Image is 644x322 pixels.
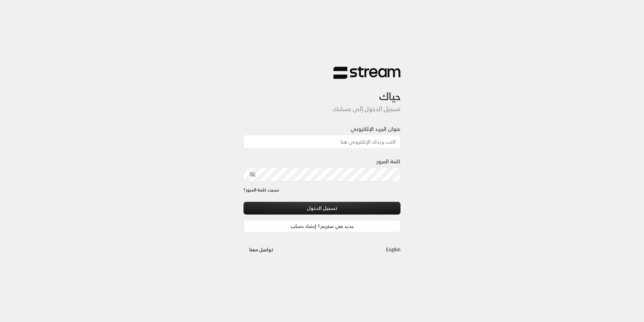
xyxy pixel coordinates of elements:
a: جديد في ستريم؟ إنشاء حساب [244,220,400,232]
label: عنوان البريد الإلكتروني [351,125,400,133]
a: English [386,243,400,256]
input: اكتب بريدك الإلكتروني هنا [244,135,400,149]
h5: تسجيل الدخول إلى حسابك [244,105,400,113]
label: كلمة المرور [376,157,400,165]
img: Stream Logo [333,66,400,79]
h3: حياك [244,79,400,102]
button: تواصل معنا [244,243,279,256]
a: نسيت كلمة المرور؟ [244,187,279,193]
button: تسجيل الدخول [244,202,400,214]
a: تواصل معنا [244,245,279,254]
button: toggle password visibility [247,169,258,180]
